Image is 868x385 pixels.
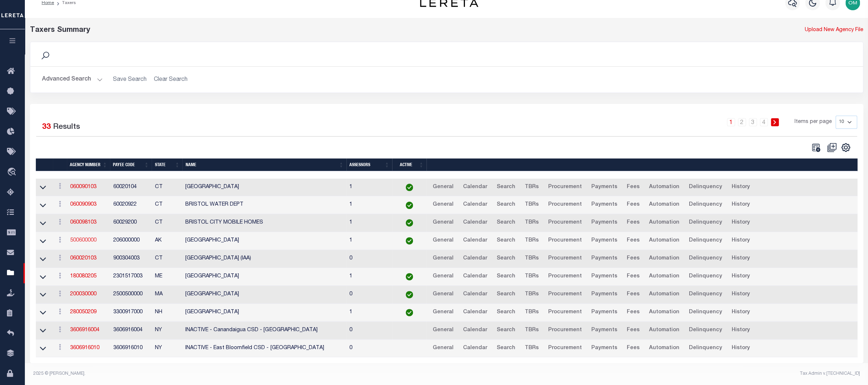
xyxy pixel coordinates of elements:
[346,158,392,171] th: Assessors: activate to sort column ascending
[70,292,96,297] a: 200030000
[522,271,542,283] a: TBRs
[728,182,753,193] a: History
[493,217,519,229] a: Search
[522,343,542,354] a: TBRs
[70,310,96,315] a: 280050209
[110,322,152,340] td: 3606916004
[686,182,725,193] a: Delinquency
[646,343,683,354] a: Automation
[522,289,542,300] a: TBRs
[522,325,542,336] a: TBRs
[623,307,643,318] a: Fees
[545,253,585,265] a: Procurement
[493,199,519,211] a: Search
[686,235,725,247] a: Delinquency
[588,307,621,318] a: Payments
[460,217,490,229] a: Calendar
[346,232,392,250] td: 1
[623,271,643,283] a: Fees
[429,182,457,193] a: General
[70,345,99,351] a: 3606916010
[588,325,621,336] a: Payments
[429,343,457,354] a: General
[686,217,725,229] a: Delinquency
[727,118,735,126] a: 1
[152,158,182,171] th: State: activate to sort column ascending
[152,250,182,268] td: CT
[545,182,585,193] a: Procurement
[493,253,519,265] a: Search
[429,325,457,336] a: General
[646,199,683,211] a: Automation
[427,158,858,171] th: &nbsp;
[152,232,182,250] td: AK
[545,235,585,247] a: Procurement
[522,307,542,318] a: TBRs
[460,289,490,300] a: Calendar
[110,268,152,286] td: 2301517003
[646,307,683,318] a: Automation
[545,289,585,300] a: Procurement
[406,184,413,191] img: check-icon-green.svg
[110,250,152,268] td: 900304003
[728,271,753,283] a: History
[728,235,753,247] a: History
[452,370,860,377] div: Tax Admin v.[TECHNICAL_ID]
[70,274,96,279] a: 180080205
[545,271,585,283] a: Procurement
[152,196,182,214] td: CT
[728,199,753,211] a: History
[493,235,519,247] a: Search
[623,217,643,229] a: Fees
[346,250,392,268] td: 0
[70,220,96,225] a: 060098103
[493,182,519,193] a: Search
[728,343,753,354] a: History
[182,322,346,340] td: INACTIVE - Canandaigua CSD - [GEOGRAPHIC_DATA]
[182,340,346,358] td: INACTIVE - East Bloomfield CSD - [GEOGRAPHIC_DATA]
[646,217,683,229] a: Automation
[728,325,753,336] a: History
[686,325,725,336] a: Delinquency
[182,158,346,171] th: Name: activate to sort column ascending
[545,343,585,354] a: Procurement
[346,322,392,340] td: 0
[588,217,621,229] a: Payments
[406,291,413,298] img: check-icon-green.svg
[588,271,621,283] a: Payments
[623,235,643,247] a: Fees
[182,250,346,268] td: [GEOGRAPHIC_DATA] (IAA)
[522,235,542,247] a: TBRs
[28,370,447,377] div: 2025 © [PERSON_NAME].
[646,253,683,265] a: Automation
[623,182,643,193] a: Fees
[795,118,832,126] span: Items per page
[152,322,182,340] td: NY
[70,202,96,207] a: 060090903
[67,158,110,171] th: Agency Number: activate to sort column ascending
[493,307,519,318] a: Search
[346,179,392,197] td: 1
[70,256,96,261] a: 060020103
[623,289,643,300] a: Fees
[545,307,585,318] a: Procurement
[346,340,392,358] td: 0
[406,237,413,244] img: check-icon-green.svg
[110,196,152,214] td: 60020922
[760,118,768,126] a: 4
[429,235,457,247] a: General
[70,184,96,190] a: 060090103
[686,343,725,354] a: Delinquency
[522,253,542,265] a: TBRs
[493,325,519,336] a: Search
[545,325,585,336] a: Procurement
[152,304,182,322] td: NH
[152,340,182,358] td: NY
[686,253,725,265] a: Delinquency
[588,253,621,265] a: Payments
[588,343,621,354] a: Payments
[493,271,519,283] a: Search
[53,122,80,133] label: Results
[70,328,99,333] a: 3606916004
[152,179,182,197] td: CT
